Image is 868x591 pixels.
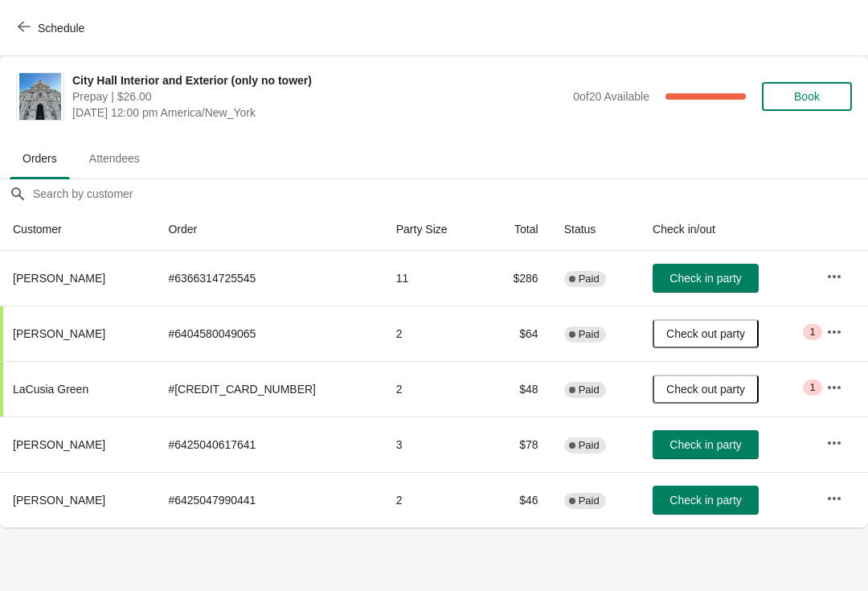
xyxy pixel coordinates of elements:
td: 2 [383,361,485,417]
td: $46 [485,472,551,527]
td: 2 [383,306,485,361]
th: Order [155,208,383,251]
span: Paid [579,328,600,341]
button: Check out party [653,375,759,404]
td: # [CREDIT_CARD_NUMBER] [155,361,383,417]
td: # 6366314725545 [155,251,383,306]
button: Check in party [653,486,759,515]
span: [PERSON_NAME] [13,327,105,340]
button: Schedule [8,14,97,43]
th: Status [551,208,640,251]
span: Paid [579,384,600,396]
span: [PERSON_NAME] [13,272,105,285]
th: Party Size [383,208,485,251]
span: Attendees [76,144,153,173]
span: [PERSON_NAME] [13,494,105,507]
span: Paid [579,495,600,507]
td: # 6404580049065 [155,306,383,361]
span: Check in party [669,494,741,507]
td: $286 [485,251,551,306]
td: $78 [485,417,551,472]
button: Check out party [653,319,759,348]
span: Schedule [38,22,84,35]
td: # 6425047990441 [155,472,383,527]
span: Check in party [669,438,741,451]
th: Total [485,208,551,251]
span: [PERSON_NAME] [13,438,105,451]
span: LaCusia Green [13,383,88,396]
th: Check in/out [640,208,813,251]
span: Paid [579,273,600,285]
span: Paid [579,439,600,452]
span: Prepay | $26.00 [72,88,565,105]
td: 3 [383,417,485,472]
span: Book [794,90,820,103]
td: 2 [383,472,485,527]
td: $48 [485,361,551,417]
span: Check in party [669,272,741,285]
span: 1 [809,326,815,339]
td: $64 [485,306,551,361]
td: 11 [383,251,485,306]
input: Search by customer [32,179,868,208]
span: Orders [10,144,70,173]
span: 1 [809,381,815,394]
span: [DATE] 12:00 pm America/New_York [72,105,565,121]
span: City Hall Interior and Exterior (only no tower) [72,72,565,88]
span: Check out party [666,383,745,396]
button: Check in party [653,264,759,293]
button: Check in party [653,430,759,459]
button: Book [762,82,852,111]
span: Check out party [666,327,745,340]
td: # 6425040617641 [155,417,383,472]
span: 0 of 20 Available [573,90,649,103]
img: City Hall Interior and Exterior (only no tower) [19,73,62,120]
